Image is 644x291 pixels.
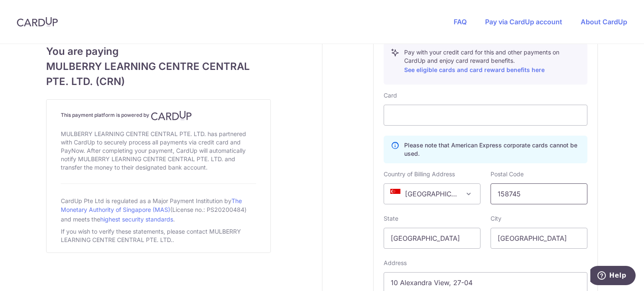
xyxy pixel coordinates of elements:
span: Singapore [384,184,480,204]
a: Pay via CardUp account [485,18,562,26]
label: Postal Code [491,170,524,178]
img: CardUp [17,17,58,27]
p: Please note that American Express corporate cards cannot be used. [404,141,580,158]
p: Pay with your credit card for this and other payments on CardUp and enjoy card reward benefits. [404,48,580,75]
a: highest security standards [100,216,173,223]
div: If you wish to verify these statements, please contact MULBERRY LEARNING CENTRE CENTRAL PTE. LTD.. [61,226,256,246]
img: CardUp [151,111,192,121]
h4: This payment platform is powered by [61,111,256,121]
div: CardUp Pte Ltd is regulated as a Major Payment Institution by (License no.: PS20200484) and meets... [61,194,256,226]
span: You are paying [46,44,271,59]
label: State [384,214,398,223]
a: About CardUp [581,18,627,26]
a: FAQ [454,18,467,26]
span: Singapore [384,183,480,204]
iframe: Opens a widget where you can find more information [590,266,636,287]
iframe: Secure card payment input frame [391,110,580,120]
label: Card [384,91,397,100]
a: See eligible cards and card reward benefits here [404,66,545,73]
label: City [491,214,501,223]
div: MULBERRY LEARNING CENTRE CENTRAL PTE. LTD. has partnered with CardUp to securely process all paym... [61,128,256,173]
label: Country of Billing Address [384,170,455,178]
label: Address [384,259,407,267]
input: Example 123456 [491,183,587,204]
span: MULBERRY LEARNING CENTRE CENTRAL PTE. LTD. (CRN) [46,59,271,89]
